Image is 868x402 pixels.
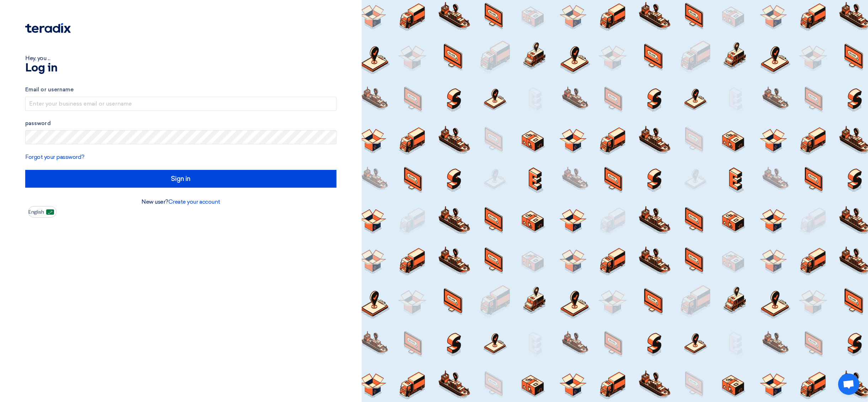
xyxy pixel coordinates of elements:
font: Log in [25,63,57,74]
font: English [28,209,44,215]
button: English [28,206,56,218]
a: Create your account [168,198,220,205]
font: Email or username [25,86,74,93]
font: New user? [141,198,168,205]
input: Enter your business email or username [25,97,336,111]
img: ar-AR.png [46,209,54,215]
a: Forgot your password? [25,154,85,160]
font: password [25,120,51,127]
font: Hey, you ... [25,55,50,61]
img: Teradix logo [25,23,71,33]
input: Sign in [25,170,336,188]
div: Open chat [838,374,859,395]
